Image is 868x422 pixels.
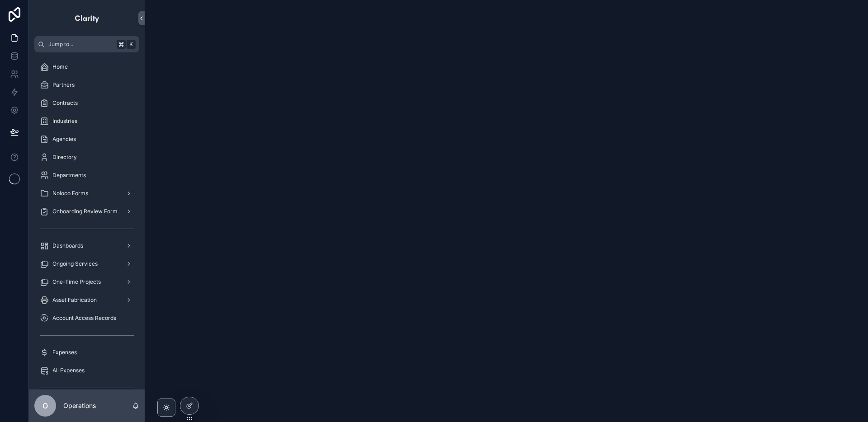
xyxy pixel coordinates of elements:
span: Directory [52,154,77,161]
a: Directory [34,149,139,165]
span: Agencies [52,136,76,143]
span: Ongoing Services [52,260,98,267]
a: All Expenses [34,362,139,379]
a: Departments [34,167,139,183]
span: O [42,400,48,411]
span: Partners [52,81,75,89]
a: Partners [34,77,139,93]
span: Contracts [52,99,78,107]
a: Agencies [34,131,139,147]
span: Jump to... [48,41,113,48]
span: Home [52,63,68,70]
a: Contracts [34,95,139,111]
span: Industries [52,117,77,125]
span: Expenses [52,349,77,356]
a: Account Access Records [34,310,139,326]
div: scrollable content [29,52,145,389]
span: Departments [52,172,86,179]
a: Noloco Forms [34,185,139,202]
a: Ongoing Services [34,256,139,272]
button: Jump to...K [34,36,139,52]
a: Dashboards [34,238,139,254]
a: One-Time Projects [34,274,139,290]
span: K [127,41,135,48]
span: One-Time Projects [52,278,101,286]
img: App logo [74,11,100,25]
span: Account Access Records [52,314,116,322]
a: Industries [34,113,139,129]
p: Operations [63,401,96,410]
span: All Expenses [52,367,85,374]
a: Onboarding Review Form [34,203,139,220]
span: Onboarding Review Form [52,208,118,215]
span: Asset Fabrication [52,296,97,304]
a: Home [34,59,139,75]
span: Dashboards [52,242,83,249]
span: Noloco Forms [52,190,88,197]
a: Asset Fabrication [34,292,139,308]
a: Expenses [34,344,139,361]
